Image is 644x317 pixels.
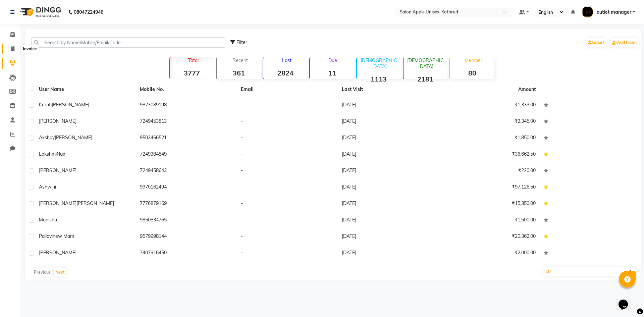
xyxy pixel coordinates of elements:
[237,130,338,147] td: -
[338,82,439,97] th: Last Visit
[55,135,92,141] span: [PERSON_NAME]
[439,114,540,130] td: ₹2,345.00
[39,135,55,141] span: akshay
[266,57,307,63] p: Lost
[76,118,77,124] span: .
[311,57,354,63] p: Due
[453,57,494,63] p: Member
[136,147,237,163] td: 7249384849
[338,245,439,262] td: [DATE]
[39,151,57,157] span: Lakshmi
[39,233,53,239] span: pallavi
[582,6,593,18] img: outlet manager
[52,102,89,108] span: [PERSON_NAME]
[39,102,52,108] span: Kranti
[57,151,65,157] span: Nair
[136,212,237,229] td: 9850834765
[17,3,63,21] img: logo
[338,196,439,212] td: [DATE]
[76,250,77,256] span: .
[136,245,237,262] td: 7407916450
[450,69,494,77] strong: 80
[76,200,114,206] span: [PERSON_NAME]
[439,245,540,262] td: ₹2,000.00
[338,114,439,130] td: [DATE]
[360,57,401,69] p: [DEMOGRAPHIC_DATA]
[237,245,338,262] td: -
[616,290,637,310] iframe: chat widget
[39,167,76,173] span: [PERSON_NAME]
[439,196,540,212] td: ₹15,350.00
[439,97,540,114] td: ₹1,333.00
[54,268,66,277] button: Next
[439,179,540,196] td: ₹97,126.50
[610,38,639,47] a: Add Client
[219,57,261,63] p: Recent
[237,229,338,245] td: -
[338,147,439,163] td: [DATE]
[439,130,540,147] td: ₹1,850.00
[136,130,237,147] td: 9503466521
[136,114,237,130] td: 7249453813
[39,217,57,223] span: Manisha
[357,75,401,83] strong: 1113
[338,179,439,196] td: [DATE]
[237,163,338,179] td: -
[236,39,247,45] span: Filter
[338,212,439,229] td: [DATE]
[53,233,74,239] span: new mam
[217,69,261,77] strong: 361
[170,69,214,77] strong: 3777
[136,179,237,196] td: 9970162494
[237,147,338,163] td: -
[39,184,56,190] span: ashwini
[338,97,439,114] td: [DATE]
[439,212,540,229] td: ₹1,500.00
[237,179,338,196] td: -
[74,3,103,21] b: 08047224946
[404,75,447,83] strong: 2181
[597,9,631,16] span: outlet manager
[586,38,606,47] a: Import
[136,196,237,212] td: 7776879169
[21,45,38,53] div: Invoice
[237,196,338,212] td: -
[237,82,338,97] th: Email
[136,82,237,97] th: Mobile No.
[338,130,439,147] td: [DATE]
[35,82,136,97] th: User Name
[439,163,540,179] td: ₹220.00
[406,57,447,69] p: [DEMOGRAPHIC_DATA]
[136,229,237,245] td: 9579998144
[31,37,225,48] input: Search by Name/Mobile/Email/Code
[263,69,307,77] strong: 2824
[338,163,439,179] td: [DATE]
[237,97,338,114] td: -
[39,200,76,206] span: [PERSON_NAME]
[338,229,439,245] td: [DATE]
[173,57,214,63] p: Total
[514,82,540,97] th: Amount
[136,163,237,179] td: 7249458643
[439,147,540,163] td: ₹36,662.50
[237,114,338,130] td: -
[439,229,540,245] td: ₹20,362.00
[237,212,338,229] td: -
[310,69,354,77] strong: 11
[136,97,237,114] td: 9823089198
[39,250,76,256] span: [PERSON_NAME]
[39,118,76,124] span: [PERSON_NAME]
